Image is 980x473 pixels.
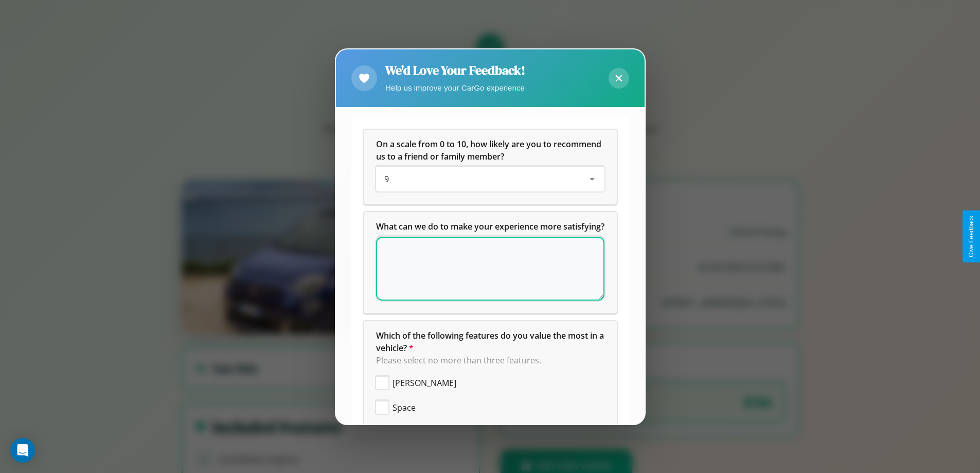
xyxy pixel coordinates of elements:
[10,438,35,463] div: Open Intercom Messenger
[968,216,975,257] div: Give Feedback
[376,355,541,366] span: Please select no more than three features.
[376,167,604,191] div: On a scale from 0 to 10, how likely are you to recommend us to a friend or family member?
[376,138,603,162] span: On a scale from 0 to 10, how likely are you to recommend us to a friend or family member?
[376,138,604,163] h5: On a scale from 0 to 10, how likely are you to recommend us to a friend or family member?
[384,173,389,185] span: 9
[376,221,604,232] span: What can we do to make your experience more satisfying?
[364,130,617,204] div: On a scale from 0 to 10, how likely are you to recommend us to a friend or family member?
[385,62,525,79] h2: We'd Love Your Feedback!
[393,377,456,389] span: [PERSON_NAME]
[385,81,525,95] p: Help us improve your CarGo experience
[393,401,416,414] span: Space
[376,330,606,354] span: Which of the following features do you value the most in a vehicle?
